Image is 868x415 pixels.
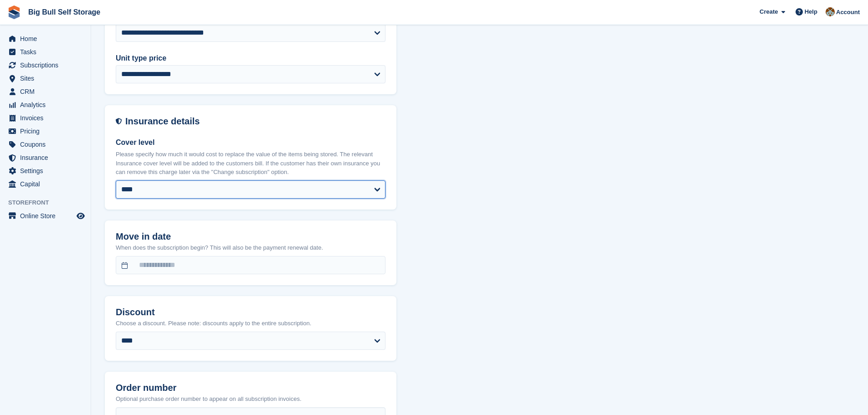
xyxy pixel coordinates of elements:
[116,383,385,393] h2: Order number
[20,59,75,72] span: Subscriptions
[5,98,86,111] a: menu
[7,5,21,19] img: stora-icon-8386f47178a22dfd0bd8f6a31ec36ba5ce8667c1dd55bd0f319d3a0aa187defe.svg
[20,46,75,58] span: Tasks
[8,198,91,207] span: Storefront
[760,7,778,16] span: Create
[20,138,75,151] span: Coupons
[20,32,75,45] span: Home
[5,72,86,85] a: menu
[116,319,385,328] p: Choose a discount. Please note: discounts apply to the entire subscription.
[20,85,75,98] span: CRM
[805,7,817,16] span: Help
[116,150,385,177] p: Please specify how much it would cost to replace the value of the items being stored. The relevan...
[116,137,385,148] label: Cover level
[5,164,86,177] a: menu
[5,210,86,222] a: menu
[25,5,104,20] a: Big Bull Self Storage
[5,151,86,164] a: menu
[116,395,385,404] p: Optional purchase order number to appear on all subscription invoices.
[20,98,75,111] span: Analytics
[20,210,75,222] span: Online Store
[20,112,75,124] span: Invoices
[20,164,75,177] span: Settings
[5,112,86,124] a: menu
[20,125,75,138] span: Pricing
[5,85,86,98] a: menu
[116,231,385,242] h2: Move in date
[5,32,86,45] a: menu
[20,178,75,190] span: Capital
[116,307,385,318] h2: Discount
[5,46,86,58] a: menu
[5,59,86,72] a: menu
[5,178,86,190] a: menu
[20,151,75,164] span: Insurance
[20,72,75,85] span: Sites
[116,243,385,252] p: When does the subscription begin? This will also be the payment renewal date.
[75,210,86,221] a: Preview store
[826,7,835,16] img: Mike Llewellen Palmer
[836,8,860,17] span: Account
[5,138,86,151] a: menu
[116,53,385,64] label: Unit type price
[125,116,385,127] h2: Insurance details
[5,125,86,138] a: menu
[116,116,122,127] img: insurance-details-icon-731ffda60807649b61249b889ba3c5e2b5c27d34e2e1fb37a309f0fde93ff34a.svg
